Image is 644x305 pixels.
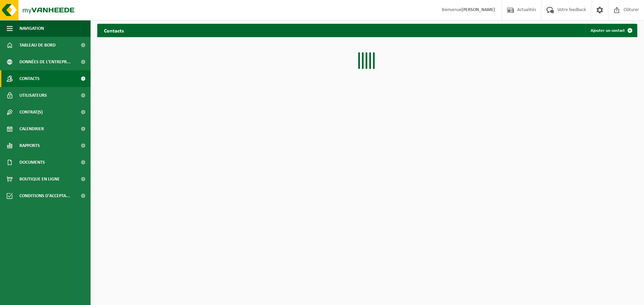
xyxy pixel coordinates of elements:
[19,171,60,187] span: Boutique en ligne
[19,70,40,87] span: Contacts
[19,54,71,70] span: Données de l'entrepr...
[19,121,44,137] span: Calendrier
[19,187,70,204] span: Conditions d'accepta...
[19,154,45,171] span: Documents
[97,24,130,37] h2: Contacts
[19,104,43,121] span: Contrat(s)
[19,137,40,154] span: Rapports
[19,20,44,37] span: Navigation
[462,7,495,12] strong: [PERSON_NAME]
[19,37,56,54] span: Tableau de bord
[585,24,637,37] a: Ajouter un contact
[19,87,47,104] span: Utilisateurs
